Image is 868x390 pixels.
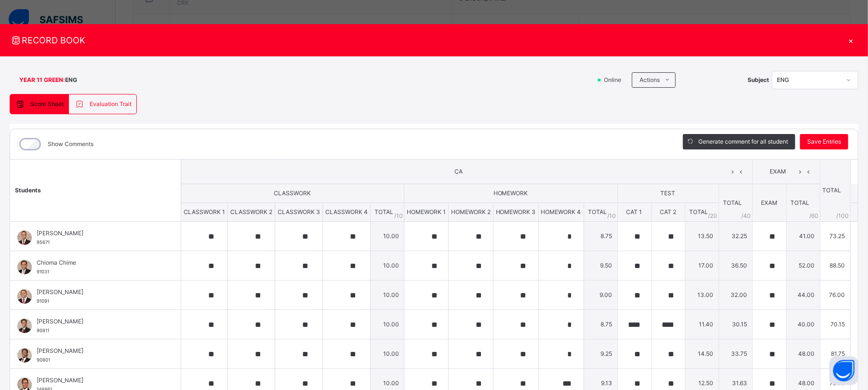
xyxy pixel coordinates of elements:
span: HOMEWORK 4 [541,208,581,215]
img: 91031.png [17,260,32,274]
span: Actions [640,76,660,84]
td: 8.75 [584,222,617,251]
span: [PERSON_NAME] [37,317,159,326]
span: Students [15,187,41,194]
span: RECORD BOOK [10,34,844,47]
td: 13.50 [685,222,719,251]
td: 30.15 [719,310,752,339]
img: 90801.png [17,348,32,363]
td: 73.25 [820,222,850,251]
span: HOMEWORK 2 [451,208,491,215]
button: Open asap [829,356,858,385]
span: TOTAL [790,199,809,206]
span: TOTAL [588,208,607,215]
span: / 60 [810,212,819,220]
label: Show Comments [48,140,93,148]
span: TOTAL [374,208,393,215]
img: 90811.png [17,319,32,333]
span: ENG [65,76,77,84]
td: 41.00 [786,222,820,251]
img: 91091.png [17,289,32,304]
span: CLASSWORK 4 [325,208,368,215]
th: TOTAL [820,160,850,222]
td: 44.00 [786,281,820,310]
td: 10.00 [370,339,404,369]
span: CLASSWORK 3 [278,208,320,215]
span: 91091 [37,298,49,304]
td: 88.50 [820,251,850,281]
span: / 40 [742,212,751,220]
td: 9.25 [584,339,617,369]
span: CA [188,167,729,176]
span: Save Entries [807,137,841,146]
span: EXAM [761,199,777,206]
span: CAT 2 [660,208,676,215]
span: Subject [748,76,769,84]
td: 13.00 [685,281,719,310]
span: / 10 [394,212,403,220]
span: [PERSON_NAME] [37,347,159,355]
td: 14.50 [685,339,719,369]
span: [PERSON_NAME] [37,229,159,238]
span: 90811 [37,328,49,333]
span: HOMEWORK [494,189,528,197]
div: ENG [777,76,841,84]
span: 91031 [37,269,49,274]
td: 8.75 [584,310,617,339]
td: 81.75 [820,339,850,369]
td: 36.50 [719,251,752,281]
td: 11.40 [685,310,719,339]
td: 17.00 [685,251,719,281]
span: [PERSON_NAME] [37,288,159,296]
td: 70.15 [820,310,850,339]
td: 33.75 [719,339,752,369]
td: 48.00 [786,339,820,369]
span: 95671 [37,240,50,245]
span: CLASSWORK 1 [184,208,225,215]
td: 32.00 [719,281,752,310]
span: YEAR 11 GREEN : [19,76,65,84]
td: 40.00 [786,310,820,339]
span: CLASSWORK [274,189,311,197]
span: TOTAL [689,208,708,215]
span: TOTAL [723,199,742,206]
td: 10.00 [370,281,404,310]
td: 52.00 [786,251,820,281]
span: /100 [837,212,849,220]
td: 9.00 [584,281,617,310]
td: 10.00 [370,310,404,339]
span: TEST [661,189,676,197]
img: 95671.png [17,230,32,245]
span: / 20 [708,212,718,220]
span: EXAM [760,167,796,176]
span: / 10 [608,212,616,220]
td: 10.00 [370,222,404,251]
div: × [844,34,858,47]
span: HOMEWORK 3 [496,208,536,215]
td: 9.50 [584,251,617,281]
span: Score Sheet [30,100,64,108]
span: [PERSON_NAME] [37,376,159,385]
td: 10.00 [370,251,404,281]
span: CAT 1 [627,208,642,215]
span: HOMEWORK 1 [407,208,446,215]
span: Generate comment for all student [698,137,788,146]
span: CLASSWORK 2 [230,208,272,215]
span: Online [603,76,627,84]
span: Evaluation Trait [90,100,132,108]
td: 32.25 [719,222,752,251]
span: Chioma Chime [37,258,159,267]
td: 76.00 [820,281,850,310]
span: 90801 [37,357,50,363]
